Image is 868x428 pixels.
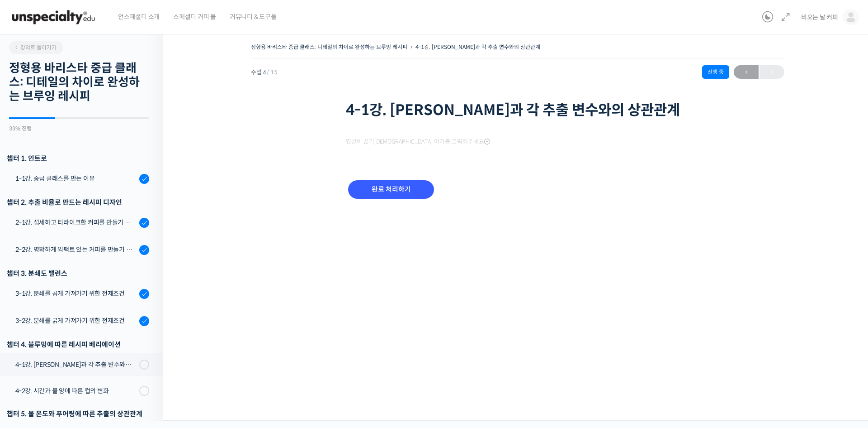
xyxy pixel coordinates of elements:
h3: 챕터 1. 인트로 [7,152,149,164]
a: 정형용 바리스타 중급 클래스: 디테일의 차이로 완성하는 브루잉 레시피 [251,43,407,50]
span: 강의로 돌아가기 [14,44,57,51]
a: ←이전 [734,65,759,79]
div: 33% 진행 [9,126,149,131]
div: 챕터 4. 블루밍에 따른 레시피 베리에이션 [7,338,149,351]
div: 4-2강. 시간과 물 양에 따른 컵의 변화 [15,386,137,396]
div: 4-1강. [PERSON_NAME]과 각 추출 변수와의 상관관계 [15,360,137,370]
span: 수업 6 [251,69,278,75]
div: 챕터 3. 분쇄도 밸런스 [7,267,149,279]
span: / 15 [267,68,278,76]
input: 완료 처리하기 [348,180,434,199]
div: 1-1강. 중급 클래스를 만든 이유 [15,173,137,183]
span: ← [734,66,759,78]
span: 비오는 날 커피 [801,13,838,21]
div: 3-2강. 분쇄를 굵게 가져가기 위한 전제조건 [15,316,137,326]
div: 챕터 5. 물 온도와 푸어링에 따른 추출의 상관관계 [7,408,149,420]
h2: 정형용 바리스타 중급 클래스: 디테일의 차이로 완성하는 브루잉 레시피 [9,61,149,104]
div: 2-1강. 섬세하고 티라이크한 커피를 만들기 위한 레시피 [15,217,137,227]
div: 진행 중 [702,65,729,79]
div: 챕터 2. 추출 비율로 만드는 레시피 디자인 [7,196,149,208]
h1: 4-1강. [PERSON_NAME]과 각 추출 변수와의 상관관계 [346,101,689,119]
div: 2-2강. 명확하게 임팩트 있는 커피를 만들기 위한 레시피 [15,245,137,255]
a: 강의로 돌아가기 [9,41,63,54]
a: 4-1강. [PERSON_NAME]과 각 추출 변수와의 상관관계 [415,43,540,50]
span: 영상이 끊기[DEMOGRAPHIC_DATA] 여기를 클릭해주세요 [346,138,490,145]
div: 3-1강. 분쇄를 곱게 가져가기 위한 전제조건 [15,289,137,298]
